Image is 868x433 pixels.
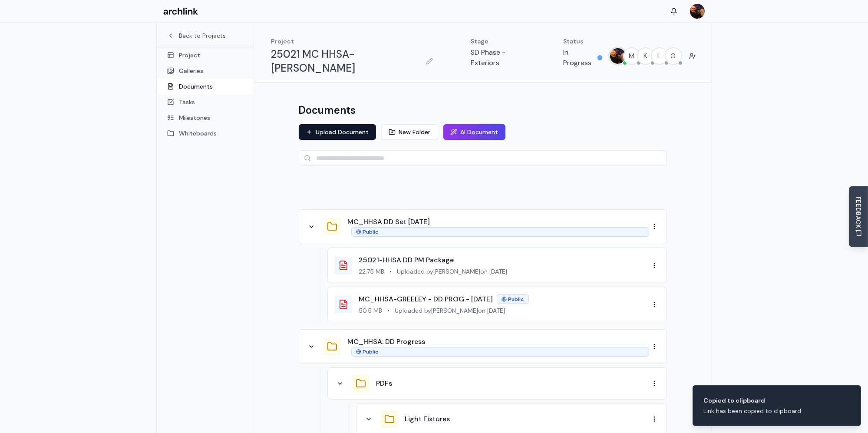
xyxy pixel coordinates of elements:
[666,48,681,64] span: G
[157,94,254,110] a: Tasks
[471,37,528,46] p: Stage
[299,124,376,140] button: Upload Document
[388,306,390,315] span: •
[157,110,254,126] a: Milestones
[703,396,801,405] div: Copied to clipboard
[363,348,379,355] span: Public
[157,63,254,79] a: Galleries
[390,267,392,276] span: •
[703,407,801,415] div: Link has been copied to clipboard
[471,47,528,68] p: SD Phase - Exteriors
[327,367,667,400] div: PDFs
[348,217,430,227] button: MC_HHSA DD Set [DATE]
[609,47,627,65] button: MARC JONES
[854,196,863,228] span: FEEDBACK
[665,47,682,65] button: G
[652,48,667,64] span: L
[405,414,450,424] button: Light Fixtures
[327,248,667,283] div: 25021-HHSA DD PM Package22.75 MB•Uploaded by[PERSON_NAME]on [DATE]
[299,329,667,364] div: MC_HHSA: DD ProgressPublic
[359,294,493,304] a: MC_HHSA-GREELEY - DD PROG - [DATE]
[359,255,454,264] a: 25021-HHSA DD PM Package
[397,267,508,276] span: Uploaded by [PERSON_NAME] on [DATE]
[637,47,654,65] button: K
[443,124,505,140] button: AI Document
[849,186,868,247] button: Send Feedback
[651,47,668,65] button: L
[271,37,436,46] p: Project
[638,48,653,64] span: K
[359,306,383,315] span: 50.5 MB
[376,378,393,389] button: PDFs
[359,267,385,276] span: 22.75 MB
[167,31,243,40] a: Back to Projects
[610,48,626,64] img: MARC JONES
[157,126,254,141] a: Whiteboards
[157,79,254,94] a: Documents
[563,37,602,46] p: Status
[381,124,438,140] button: New Folder
[299,209,667,244] div: MC_HHSA DD Set [DATE]Public
[348,337,426,347] button: MC_HHSA: DD Progress
[327,287,667,322] div: MC_HHSA-GREELEY - DD PROG - [DATE]Public50.5 MB•Uploaded by[PERSON_NAME]on [DATE]
[363,228,379,235] span: Public
[508,296,524,303] span: Public
[624,48,640,64] span: M
[163,8,198,15] img: Archlink
[623,47,640,65] button: M
[299,103,356,117] h1: Documents
[563,47,594,68] p: In Progress
[395,306,505,315] span: Uploaded by [PERSON_NAME] on [DATE]
[271,47,420,75] h1: 25021 MC HHSA-[PERSON_NAME]
[690,4,705,19] img: MARC JONES
[157,47,254,63] a: Project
